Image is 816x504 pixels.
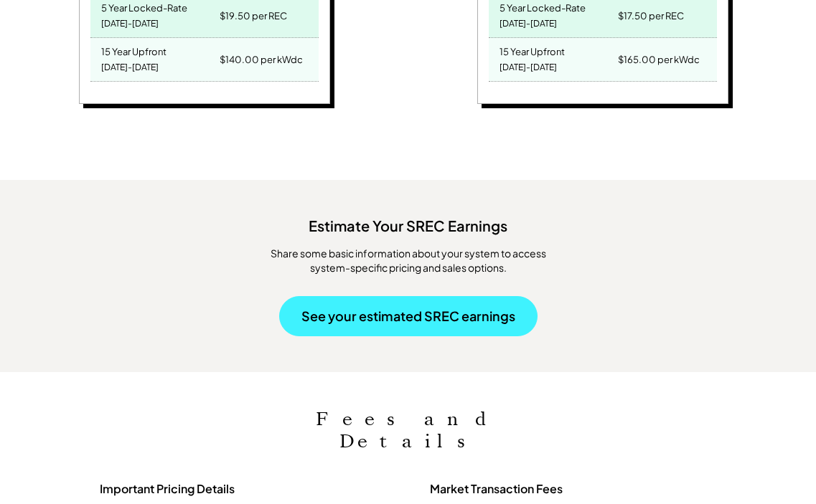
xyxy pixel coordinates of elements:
[250,247,566,275] div: ​Share some basic information about your system to access system-specific pricing and sales options.
[618,49,700,70] div: $165.00 per kWdc
[500,14,557,34] div: [DATE]-[DATE]
[14,209,802,236] div: Estimate Your SREC Earnings
[500,42,565,58] div: 15 Year Upfront
[500,58,557,77] div: [DATE]-[DATE]
[430,482,717,497] h3: Market Transaction Fees
[279,296,538,336] button: See your estimated SREC earnings
[220,6,287,26] div: $19.50 per REC
[618,6,684,26] div: $17.50 per REC
[265,408,552,452] h2: Fees and Details
[101,58,159,77] div: [DATE]-[DATE]
[101,14,159,34] div: [DATE]-[DATE]
[101,42,167,58] div: 15 Year Upfront
[220,49,303,70] div: $140.00 per kWdc
[100,482,387,497] h3: Important Pricing Details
